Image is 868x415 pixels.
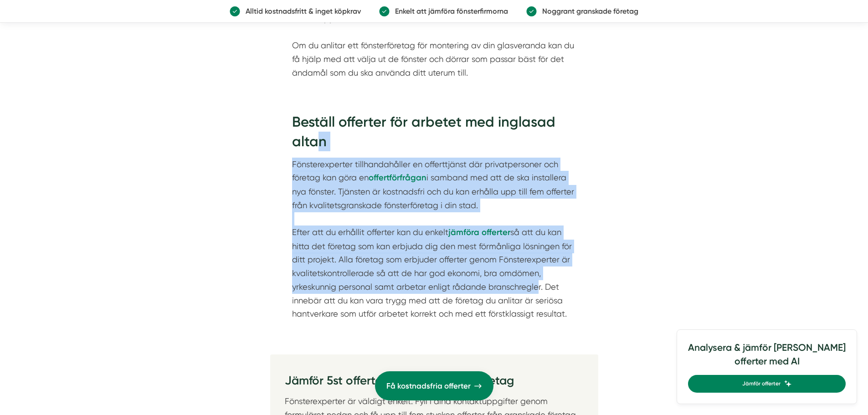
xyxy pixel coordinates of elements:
[448,227,510,237] strong: jämföra offerter
[375,371,493,400] a: Få kostnadsfria offerter
[390,5,508,17] p: Enkelt att jämföra fönsterfirmorna
[240,5,361,17] p: Alltid kostnadsfritt & inget köpkrav
[285,369,584,395] h3: Jämför 5st offerter från granskade företag
[386,380,471,392] span: Få kostnadsfria offerter
[292,158,576,321] p: Fönsterexperter tillhandahåller en offerttjänst där privatpersoner och företag kan göra en i samb...
[742,379,781,388] span: Jämför offerter
[688,341,846,375] h4: Analysera & jämför [PERSON_NAME] offerter med AI
[688,375,846,393] a: Jämför offerter
[369,173,426,182] a: offertförfrågan
[537,5,638,17] p: Noggrant granskade företag
[292,112,576,158] h2: Beställ offerter för arbetet med inglasad altan
[448,227,510,237] a: jämföra offerter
